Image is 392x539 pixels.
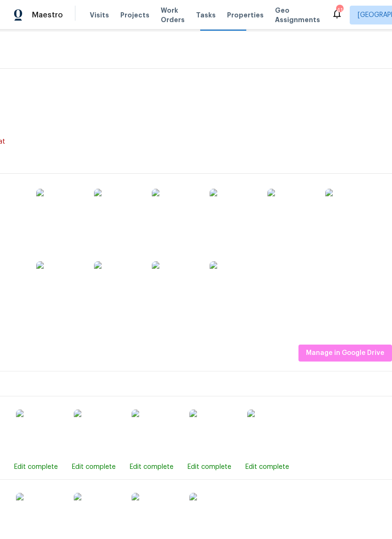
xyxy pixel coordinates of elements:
span: Projects [120,10,149,20]
div: 41 [336,6,343,15]
span: Tasks [196,12,216,18]
button: Manage in Google Drive [298,345,392,362]
span: Geo Assignments [275,6,320,24]
span: Manage in Google Drive [306,347,384,359]
span: Work Orders [161,6,185,24]
div: Edit complete [130,462,173,472]
div: Edit complete [14,462,58,472]
span: Properties [227,10,264,20]
div: Edit complete [72,462,116,472]
div: Edit complete [188,462,231,472]
span: Maestro [32,10,63,20]
span: Visits [90,10,109,20]
div: Edit complete [245,462,289,472]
